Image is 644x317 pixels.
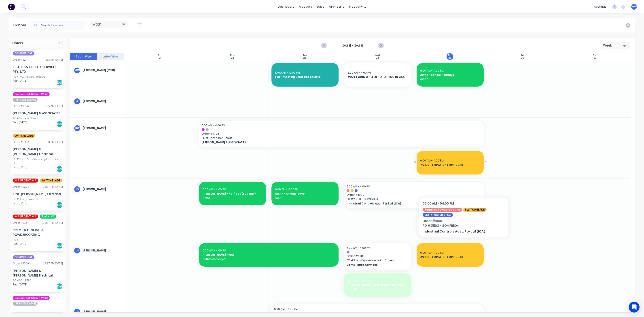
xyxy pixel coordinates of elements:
[521,54,524,57] div: Fri
[83,249,120,253] div: [PERSON_NAME]
[13,157,63,165] div: PO #PO-13772 - Maroochydore Cricket Club
[83,68,120,72] div: [PERSON_NAME] (You)
[13,242,27,246] span: Req. [DATE]
[203,196,263,200] span: AWAY
[12,40,23,45] span: Orders
[43,185,63,189] div: 02:37 PM [DATE]
[347,75,407,79] span: #2294 CINC WHELEN - DROPPING IN GLAND PLATES
[347,197,481,201] span: PO # 25163 - GOMPRB04
[420,159,444,162] span: 6:00 AM - 4:00 PM
[97,53,124,60] button: Label View
[70,53,97,60] button: Team View
[202,132,481,136] span: Order # 1726
[13,197,39,201] div: PO #Honeyfarm - P/C
[13,92,50,96] span: Commercial Kitchen Work
[13,147,63,156] div: [PERSON_NAME] & [PERSON_NAME] Electrical
[83,187,120,191] div: [PERSON_NAME]
[594,57,596,59] div: 27
[13,201,27,205] span: Req. [DATE]
[74,125,80,132] div: HW
[43,58,63,62] div: 11:58 AM [DATE]
[74,308,80,315] div: JS
[420,73,480,77] span: AWAY - School Holidays
[13,283,27,287] span: Req. [DATE]
[158,54,162,57] div: Sun
[347,202,467,206] span: Industrial Controls Aust. Pty Ltd (ICA)
[593,54,597,57] div: Sat
[159,57,161,59] div: 21
[375,54,380,57] div: Wed
[13,191,63,196] div: CINC [PERSON_NAME] Electrical
[202,123,225,127] span: 6:00 AM - 4:00 PM
[13,98,38,102] span: [PERSON_NAME]
[276,3,297,10] a: dashboard
[347,185,370,188] span: 6:00 AM - 4:00 PM
[74,98,80,105] div: A
[347,254,408,258] span: Order # 2283
[40,179,62,183] span: SWITCHBLADE
[347,258,408,262] span: PO # 3mm Expansion Joint Covers
[56,79,63,86] div: Del
[40,215,56,219] span: FLASHING
[347,71,371,74] span: 6:00 AM - 4:00 PM
[347,246,370,250] span: 6:00 AM - 4:00 PM
[275,196,335,200] span: AWAY
[13,140,29,144] div: Order # 2362
[56,202,63,208] div: Del
[275,71,300,74] span: 10:00 AM - 12:00 PM
[83,310,120,314] div: [PERSON_NAME]
[203,192,263,196] span: [PERSON_NAME] - Half day (Full day)
[603,43,624,48] div: Week
[13,116,38,120] div: PO #Container Fitout
[74,247,80,254] div: JS
[203,249,226,252] span: 6:00 AM - 4:00 PM
[13,308,29,312] div: Order # 1854
[230,54,235,57] div: Mon
[13,120,27,124] span: Req. [DATE]
[330,44,375,48] strong: [DATE] - [DATE]
[43,104,63,108] div: 10:25 AM [DATE]
[13,134,35,138] span: SWITCHBLADE
[13,51,34,55] span: COMMERICAL
[420,69,444,72] span: 6:00 AM - 4:00 PM
[303,54,307,57] div: Tue
[231,57,234,59] div: 22
[13,104,29,108] div: Order # 1726
[275,192,335,196] span: AWAY - Annual leave
[13,111,63,115] div: [PERSON_NAME] & ASSOCIATES
[13,79,27,83] span: Req. [DATE]
[449,57,451,59] div: 25
[326,3,347,10] div: purchasing
[314,3,326,10] div: sales
[347,287,407,291] span: 9.00AM
[13,238,19,242] div: PO #
[56,283,63,290] div: Del
[347,3,369,10] div: productivity
[93,22,101,27] span: WEEK
[202,136,481,140] span: PO # Container Fitout
[13,58,29,62] div: Order # 2271
[275,75,335,79] span: LJD - meeting Solar Res SAMPLE
[41,21,85,30] input: Search for orders...
[203,253,335,257] span: [PERSON_NAME] AWAY
[420,224,480,228] span: [PERSON_NAME] - Coming in to run over design
[521,57,524,59] div: 26
[13,75,45,79] div: PO # P.O. No: 3301463520
[8,3,15,10] img: Factory
[275,187,299,191] span: 6:00 AM - 4:00 PM
[629,302,640,313] div: Open Intercom Messenger
[203,187,226,191] span: 6:00 AM - 4:00 PM
[13,262,29,266] div: Order # 2369
[43,221,63,225] div: 02:31 PM [DATE]
[83,126,120,130] div: [PERSON_NAME]
[74,67,80,74] div: MW
[56,121,63,128] div: Del
[420,255,480,259] span: #2279 TEMPLATE - EMPIRE BAR
[420,77,480,81] span: AWAY
[13,255,34,259] span: COMMERICAL
[592,3,609,10] div: settings
[448,54,452,57] div: Thu
[13,296,50,300] span: Commercial Kitchen Work
[203,257,335,261] span: ANNUAL LEAVE DAY
[297,3,314,10] div: products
